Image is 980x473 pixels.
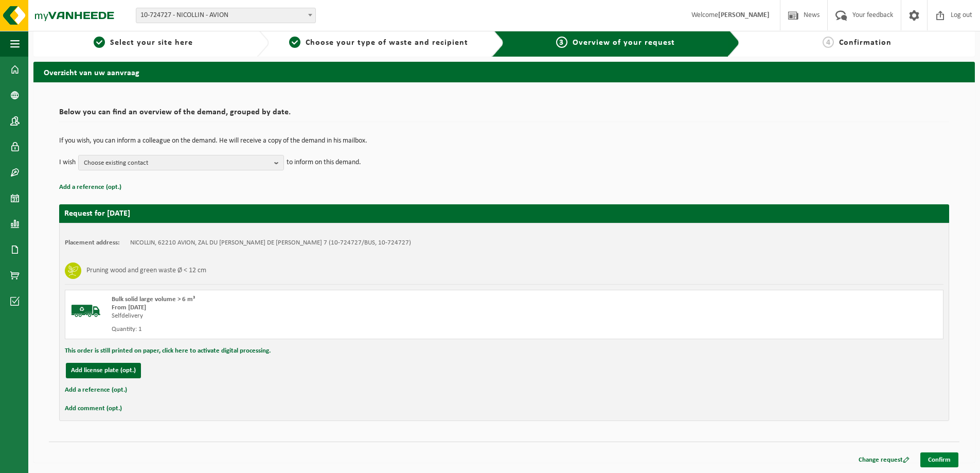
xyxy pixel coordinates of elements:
span: Select your site here [110,39,193,47]
p: I wish [59,155,76,170]
span: Bulk solid large volume > 6 m³ [112,296,195,303]
span: 10-724727 - NICOLLIN - AVION [136,8,316,23]
span: Choose existing contact [84,155,270,171]
strong: Placement address: [65,239,120,246]
td: NICOLLIN, 62210 AVION, ZAL DU [PERSON_NAME] DE [PERSON_NAME] 7 (10-724727/BUS, 10-724727) [130,239,411,247]
span: Confirmation [839,39,892,47]
button: Add license plate (opt.) [66,363,141,378]
h2: Overzicht van uw aanvraag [33,62,975,82]
button: Add a reference (opt.) [65,383,127,397]
button: This order is still printed on paper, click here to activate digital processing. [65,344,271,358]
h2: Below you can find an overview of the demand, grouped by date. [59,108,949,122]
a: 2Choose your type of waste and recipient [274,37,484,49]
button: Choose existing contact [78,155,284,170]
span: Overview of your request [573,39,675,47]
a: Confirm [920,452,958,467]
p: If you wish, you can inform a colleague on the demand. He will receive a copy of the demand in hi... [59,137,949,145]
p: to inform on this demand. [287,155,361,170]
span: 2 [289,37,300,48]
strong: Request for [DATE] [64,209,130,218]
span: 3 [556,37,567,48]
button: Add a reference (opt.) [59,181,121,194]
a: Change request [851,452,917,467]
button: Add comment (opt.) [65,402,122,415]
span: Choose your type of waste and recipient [306,39,468,47]
strong: [PERSON_NAME] [718,11,770,19]
strong: From [DATE] [112,304,146,311]
img: BL-SO-LV.png [70,295,101,326]
span: 10-724727 - NICOLLIN - AVION [136,8,315,23]
div: Quantity: 1 [112,325,545,334]
h3: Pruning wood and green waste Ø < 12 cm [86,262,206,279]
span: 4 [823,37,834,48]
div: Selfdelivery [112,312,545,320]
span: 1 [94,37,105,48]
a: 1Select your site here [39,37,248,49]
